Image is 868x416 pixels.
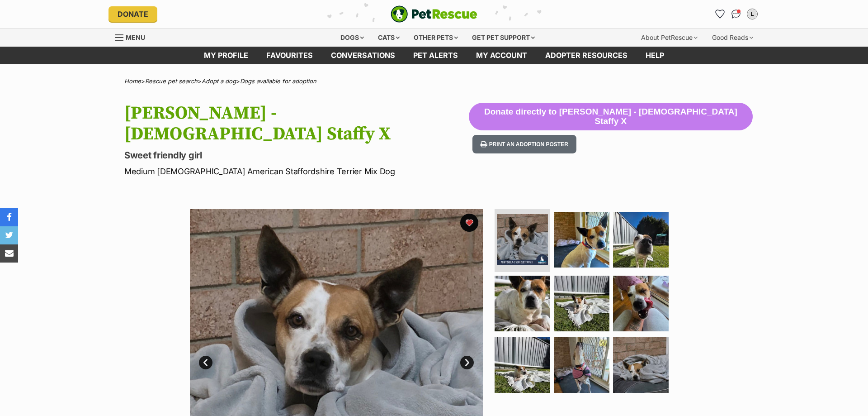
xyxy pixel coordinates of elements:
img: chat-41dd97257d64d25036548639549fe6c8038ab92f7586957e7f3b1b290dea8141.svg [731,10,741,19]
a: Prev [199,356,212,369]
img: Photo of Sheila 2 Year Old Staffy X [495,337,550,393]
p: Sweet friendly girl [124,149,469,162]
img: Photo of Sheila 2 Year Old Staffy X [495,276,550,331]
p: Medium [DEMOGRAPHIC_DATA] American Staffordshire Terrier Mix Dog [124,165,469,177]
a: Pet alerts [404,47,467,64]
a: PetRescue [391,5,477,23]
div: L [748,10,757,19]
button: My account [745,7,759,21]
a: conversations [322,47,404,64]
img: Photo of Sheila 2 Year Old Staffy X [554,212,609,268]
img: Photo of Sheila 2 Year Old Staffy X [613,276,669,331]
a: Favourites [712,7,727,21]
a: Home [124,77,141,85]
a: Next [460,356,474,369]
div: Other pets [407,29,464,47]
a: My account [467,47,536,64]
a: Adopt a dog [202,77,236,85]
a: Menu [115,29,151,45]
img: Photo of Sheila 2 Year Old Staffy X [613,337,669,393]
span: Menu [126,33,145,41]
a: Rescue pet search [145,77,198,85]
img: logo-e224e6f780fb5917bec1dbf3a21bbac754714ae5b6737aabdf751b685950b380.svg [391,5,477,23]
button: Donate directly to [PERSON_NAME] - [DEMOGRAPHIC_DATA] Staffy X [469,103,753,131]
div: About PetRescue [635,29,704,47]
a: Adopter resources [536,47,637,64]
button: Print an adoption poster [472,135,576,153]
a: Help [637,47,673,64]
h1: [PERSON_NAME] - [DEMOGRAPHIC_DATA] Staffy X [124,103,469,144]
a: My profile [195,47,257,64]
img: Photo of Sheila 2 Year Old Staffy X [554,337,609,393]
img: Photo of Sheila 2 Year Old Staffy X [497,214,548,265]
ul: Account quick links [712,7,759,21]
a: Dogs available for adoption [240,77,316,85]
div: Cats [372,29,406,47]
button: favourite [460,214,478,232]
a: Conversations [729,7,743,21]
img: Photo of Sheila 2 Year Old Staffy X [554,276,609,331]
img: Photo of Sheila 2 Year Old Staffy X [613,212,669,268]
a: Donate [108,6,157,22]
a: Favourites [257,47,322,64]
div: > > > [102,78,766,85]
div: Good Reads [706,29,759,47]
div: Get pet support [466,29,541,47]
div: Dogs [334,29,370,47]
